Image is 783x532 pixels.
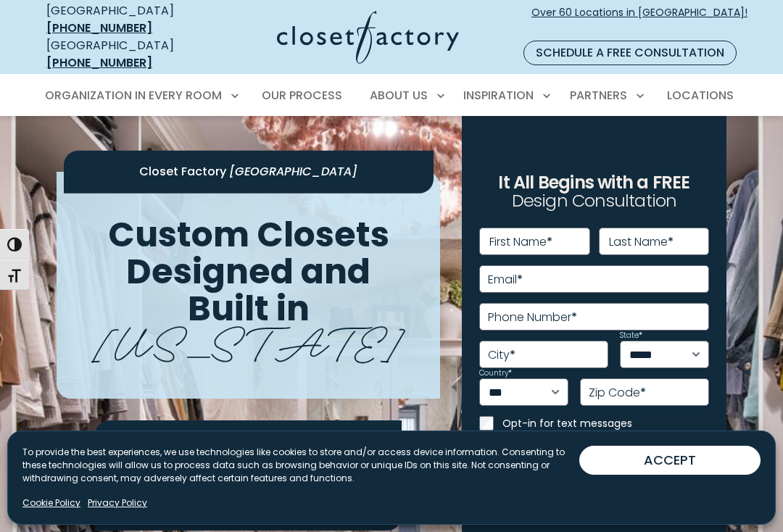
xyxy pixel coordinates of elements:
nav: Primary Menu [35,75,748,116]
label: Email [488,274,523,286]
span: Over 60 Locations in [GEOGRAPHIC_DATA]! [531,5,747,36]
span: Partners [570,87,627,104]
p: To provide the best experiences, we use technologies like cookies to store and/or access device i... [22,446,579,485]
span: About Us [370,87,428,104]
span: [US_STATE] [93,307,405,371]
a: Schedule a Free Consultation [523,41,737,65]
img: Closet Factory Logo [277,11,459,64]
span: Inspiration [463,87,534,104]
span: [GEOGRAPHIC_DATA] [229,164,357,180]
a: Privacy Policy [88,496,147,510]
label: City [488,349,515,361]
span: Our Process [262,87,342,104]
label: First Name [489,236,552,248]
label: Phone Number [488,312,577,323]
span: Custom Closets [108,210,389,259]
a: [PHONE_NUMBER] [46,54,152,71]
a: Cookie Policy [22,496,80,510]
label: Opt-in for text messages [502,416,709,431]
div: [GEOGRAPHIC_DATA] [46,2,204,37]
span: Organization in Every Room [45,87,222,104]
label: Country [479,370,512,377]
label: Last Name [609,236,674,248]
span: Designed and Built in [126,247,370,333]
span: It All Begins with a FREE [498,170,689,194]
button: ACCEPT [579,446,761,475]
label: Zip Code [589,387,646,399]
span: Closet Factory [139,164,226,180]
div: [GEOGRAPHIC_DATA] [46,37,204,72]
span: Design Consultation [512,189,677,213]
label: State [620,332,642,339]
span: Locations [667,87,734,104]
a: [PHONE_NUMBER] [46,20,152,36]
